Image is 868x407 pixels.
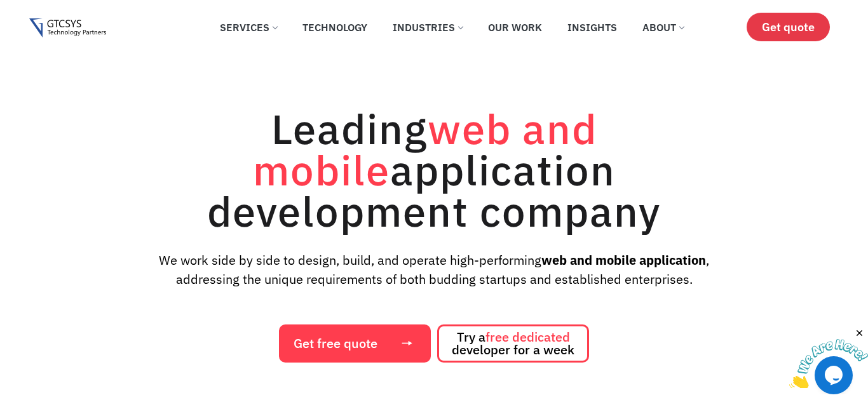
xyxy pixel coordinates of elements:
[762,20,815,34] span: Get quote
[210,13,287,41] a: Services
[279,324,431,363] a: Get free quote
[148,108,720,232] h1: Leading application development company
[558,13,627,41] a: Insights
[747,13,830,41] a: Get quote
[541,251,706,269] strong: web and mobile application
[29,18,106,38] img: Gtcsys logo
[130,251,738,289] p: We work side by side to design, build, and operate high-performing , addressing the unique requir...
[633,13,693,41] a: About
[452,331,574,356] span: Try a developer for a week
[253,102,597,197] span: web and mobile
[383,13,472,41] a: Industries
[293,13,377,41] a: Technology
[294,337,377,350] span: Get free quote
[437,324,589,363] a: Try afree dedicated developer for a week
[789,328,868,388] iframe: chat widget
[478,13,552,41] a: Our Work
[485,328,570,345] span: free dedicated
